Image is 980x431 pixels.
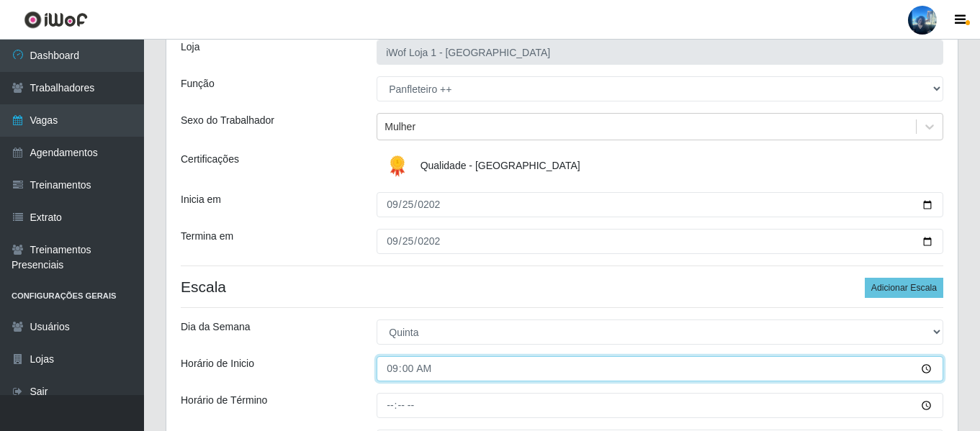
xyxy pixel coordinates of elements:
[181,113,274,128] label: Sexo do Trabalhador
[385,119,415,135] div: Mulher
[181,192,221,207] label: Inicia em
[181,40,199,55] label: Loja
[377,229,943,254] input: 00/00/0000
[181,356,254,371] label: Horário de Inicio
[181,152,239,167] label: Certificações
[181,278,943,296] h4: Escala
[24,11,88,29] img: CoreUI Logo
[377,393,943,418] input: 00:00
[377,192,943,217] input: 00/00/0000
[377,356,943,381] input: 00:00
[865,278,943,298] button: Adicionar Escala
[181,319,251,335] label: Dia da Semana
[181,76,215,91] label: Função
[383,152,418,181] img: Qualidade - ceará
[181,229,233,244] label: Termina em
[181,393,267,408] label: Horário de Término
[421,160,580,171] span: Qualidade - [GEOGRAPHIC_DATA]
